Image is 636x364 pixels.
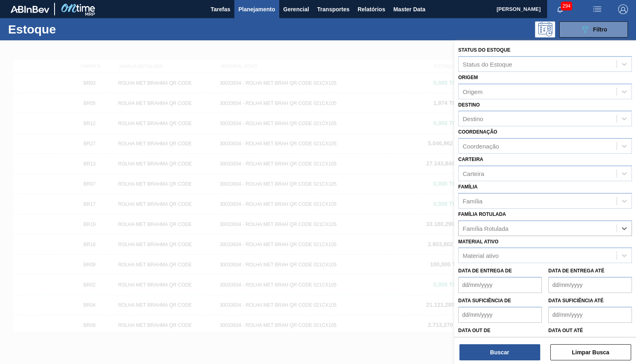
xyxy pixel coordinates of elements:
[393,4,425,14] span: Master Data
[463,170,484,177] div: Carteira
[317,4,350,14] span: Transportes
[458,298,511,303] label: Data suficiência de
[211,4,230,14] span: Tarefas
[458,75,478,80] label: Origem
[458,328,491,333] label: Data out de
[463,252,499,259] div: Material ativo
[458,157,483,162] label: Carteira
[559,21,628,38] button: Filtro
[548,277,632,293] input: dd/mm/yyyy
[463,143,499,150] div: Coordenação
[458,277,542,293] input: dd/mm/yyyy
[238,4,275,14] span: Planejamento
[548,307,632,323] input: dd/mm/yyyy
[463,115,483,122] div: Destino
[548,328,583,333] label: Data out até
[458,239,499,245] label: Material ativo
[458,129,497,135] label: Coordenação
[547,4,573,15] button: Notificações
[593,26,607,33] span: Filtro
[548,268,604,274] label: Data de Entrega até
[458,268,512,274] label: Data de Entrega de
[463,61,512,67] div: Status do Estoque
[358,4,385,14] span: Relatórios
[458,102,480,108] label: Destino
[592,4,602,14] img: userActions
[458,47,510,53] label: Status do Estoque
[458,307,542,323] input: dd/mm/yyyy
[548,298,604,303] label: Data suficiência até
[463,225,508,232] div: Família Rotulada
[535,21,555,38] div: Pogramando: nenhum usuário selecionado
[458,211,506,217] label: Família Rotulada
[561,2,572,10] span: 294
[458,184,478,190] label: Família
[463,88,482,95] div: Origem
[618,4,628,14] img: Logout
[463,197,482,204] div: Família
[283,4,309,14] span: Gerencial
[11,6,49,13] img: TNhmsLtSVTkK8tSr43FrP2fwEKptu5GPRR3wAAAABJRU5ErkJggg==
[8,25,125,34] h1: Estoque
